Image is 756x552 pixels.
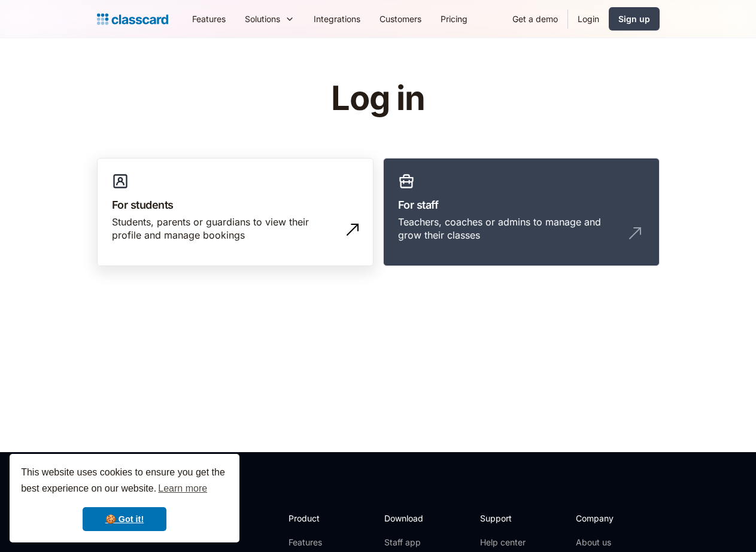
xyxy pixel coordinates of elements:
a: learn more about cookies [156,480,209,498]
a: dismiss cookie message [83,507,166,531]
h3: For staff [398,197,645,213]
h2: Product [289,512,353,524]
a: Features [183,5,235,32]
a: Get a demo [503,5,567,32]
h2: Company [576,512,655,524]
a: Customers [370,5,431,32]
div: Students, parents or guardians to view their profile and manage bookings [112,215,335,242]
a: Integrations [304,5,370,32]
h2: Download [384,512,433,524]
a: Help center [480,536,529,548]
h2: Support [480,512,529,524]
h3: For students [112,197,359,213]
a: For studentsStudents, parents or guardians to view their profile and manage bookings [97,158,374,267]
div: Solutions [245,13,280,25]
div: cookieconsent [10,454,239,542]
a: home [97,11,168,28]
div: Sign up [618,13,650,25]
a: Staff app [384,536,433,548]
div: Teachers, coaches or admins to manage and grow their classes [398,215,621,242]
span: This website uses cookies to ensure you get the best experience on our website. [21,465,228,498]
h1: Log in [188,80,568,117]
a: Sign up [609,7,660,31]
a: About us [576,536,655,548]
a: Features [289,536,353,548]
a: Login [568,5,609,32]
a: For staffTeachers, coaches or admins to manage and grow their classes [383,158,660,267]
div: Solutions [235,5,304,32]
a: Pricing [431,5,477,32]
